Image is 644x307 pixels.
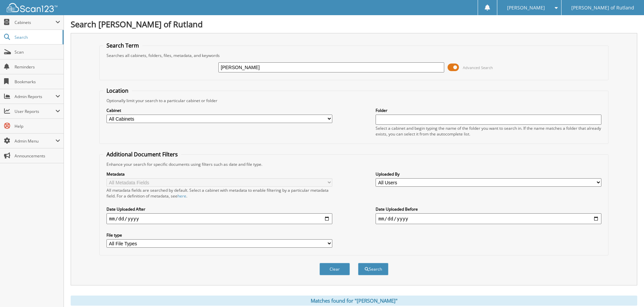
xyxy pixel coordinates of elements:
[15,153,60,159] span: Announcements
[15,79,60,85] span: Bookmarks
[106,187,332,199] div: All metadata fields are searched by default. Select a cabinet with metadata to enable filtering b...
[103,161,605,167] div: Enhance your search for specific documents using filters such as date and file type.
[463,65,493,70] span: Advanced Search
[15,123,60,129] span: Help
[177,193,186,199] a: here
[376,213,601,224] input: end
[106,206,332,212] label: Date Uploaded After
[15,138,55,144] span: Admin Menu
[15,64,60,70] span: Reminders
[71,296,637,306] div: Matches found for "[PERSON_NAME]"
[103,87,132,94] legend: Location
[319,263,350,275] button: Clear
[15,34,59,40] span: Search
[106,108,332,113] label: Cabinet
[106,232,332,238] label: File type
[376,206,601,212] label: Date Uploaded Before
[376,171,601,177] label: Uploaded By
[376,108,601,113] label: Folder
[15,20,55,25] span: Cabinets
[7,3,57,12] img: scan123-logo-white.svg
[15,94,55,99] span: Admin Reports
[507,6,545,10] span: [PERSON_NAME]
[103,53,605,58] div: Searches all cabinets, folders, files, metadata, and keywords
[376,125,601,137] div: Select a cabinet and begin typing the name of the folder you want to search in. If the name match...
[571,6,634,10] span: [PERSON_NAME] of Rutland
[106,213,332,224] input: start
[358,263,388,275] button: Search
[15,109,55,114] span: User Reports
[103,98,605,103] div: Optionally limit your search to a particular cabinet or folder
[71,19,637,30] h1: Search [PERSON_NAME] of Rutland
[106,171,332,177] label: Metadata
[103,151,181,158] legend: Additional Document Filters
[103,42,142,49] legend: Search Term
[15,49,60,55] span: Scan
